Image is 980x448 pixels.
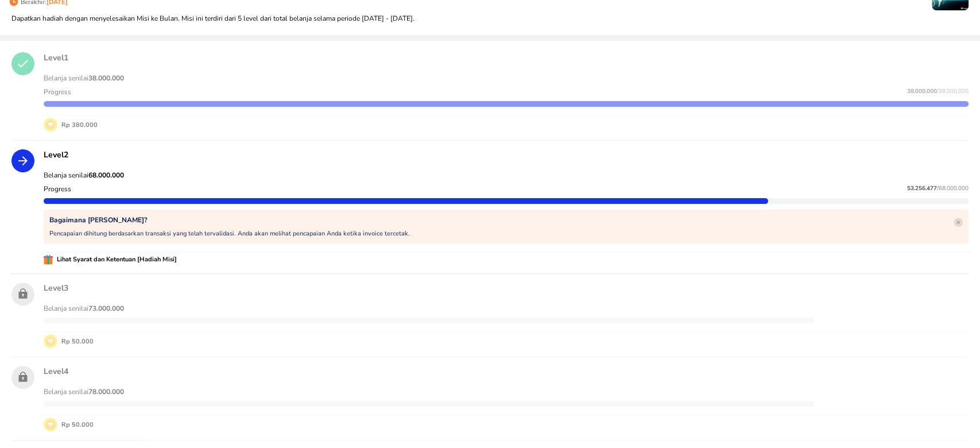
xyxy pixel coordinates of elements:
span: 53.256.477 [907,184,937,192]
strong: 68.000.000 [88,171,124,180]
strong: 73.000.000 [88,304,124,313]
p: Rp 50.000 [57,337,94,346]
p: Rp 50.000 [57,420,94,430]
p: Pencapaian dihitung berdasarkan transaksi yang telah tervalidasi. Anda akan melihat pencapaian An... [49,229,410,238]
span: / 38.000.000 [937,87,969,95]
p: Rp 380.000 [57,120,98,130]
p: Lihat Syarat dan Ketentuan [Hadiah Misi] [53,254,177,265]
strong: 38.000.000 [88,74,124,83]
span: Belanja senilai [44,171,124,180]
p: Dapatkan hadiah dengan menyelesaikan Misi ke Bulan. Misi ini terdiri dari 5 level dari total bela... [11,13,969,24]
p: Progress [44,184,71,194]
span: Belanja senilai [44,387,124,396]
span: Belanja senilai [44,304,124,313]
span: Belanja senilai [44,74,124,83]
span: 38.000.000 [907,87,937,95]
span: / 68.000.000 [937,184,969,192]
p: Level 2 [44,149,969,160]
p: Bagaimana [PERSON_NAME]? [49,215,410,225]
strong: 78.000.000 [88,387,124,396]
p: Level 1 [44,52,969,63]
p: Level 3 [44,283,969,293]
p: Level 4 [44,366,969,377]
p: Progress [44,87,71,96]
